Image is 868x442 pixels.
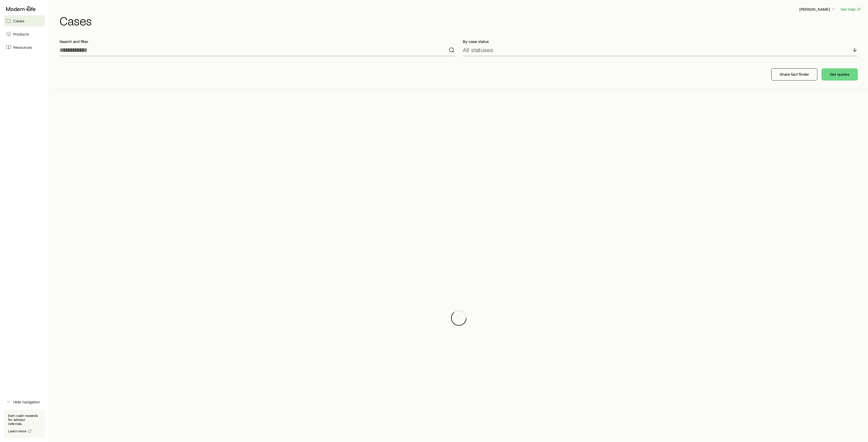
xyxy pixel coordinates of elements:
a: Products [4,28,45,40]
span: Resources [13,45,32,50]
p: By case status [463,39,858,44]
h1: Cases [60,14,862,27]
p: [PERSON_NAME] [799,7,836,12]
p: Search and filter [60,39,455,44]
p: All statuses [463,46,493,53]
button: Hide navigation [4,396,45,407]
span: Learn more [8,429,27,433]
a: Cases [4,15,45,26]
button: [PERSON_NAME] [799,6,836,12]
span: Products [13,31,29,37]
span: Cases [13,18,24,23]
p: Share fact finder [780,72,809,77]
a: Resources [4,42,45,53]
p: Earn cash rewards for advisor referrals. [8,414,41,426]
button: Share fact finder [771,68,817,81]
button: Get quotes [821,68,858,81]
span: Hide navigation [13,399,40,404]
div: Earn cash rewards for advisor referrals.Learn more [4,409,45,438]
button: Get help [840,6,862,12]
